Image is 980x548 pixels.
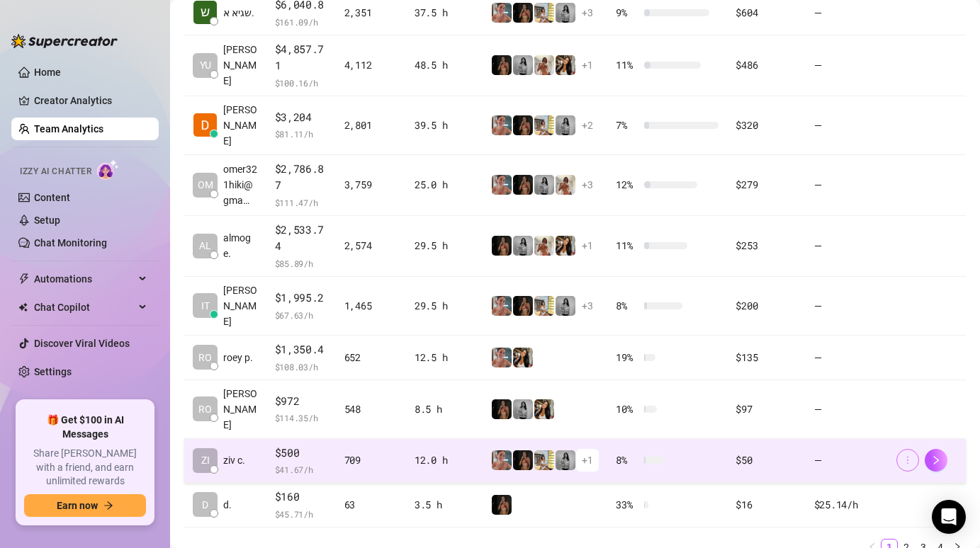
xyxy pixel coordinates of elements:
img: שגיא אשר [193,1,217,24]
td: — [806,380,888,439]
div: $16 [736,497,796,513]
img: D [513,450,533,470]
img: Prinssesa4u [534,3,554,23]
span: $2,786.87 [275,161,327,194]
div: 25.0 h [415,177,474,193]
a: Team Analytics [34,123,103,135]
span: 10 % [616,401,638,417]
div: $50 [736,452,796,468]
div: $25.14 /h [814,497,879,513]
td: — [806,439,888,484]
img: AD [513,348,533,367]
span: $972 [275,393,327,410]
img: Prinssesa4u [534,450,554,470]
a: Chat Monitoring [34,237,107,249]
span: 🎁 Get $100 in AI Messages [24,413,146,441]
img: Green [556,175,575,195]
span: $ 85.89 /h [275,256,327,270]
span: $ 67.63 /h [275,308,327,322]
span: AL [199,238,211,253]
div: $279 [736,177,796,193]
a: Creator Analytics [34,89,147,112]
img: D [513,175,533,195]
a: Content [34,192,70,203]
div: $97 [736,401,796,417]
img: YL [492,3,512,23]
span: d. [223,497,232,513]
img: YL [492,450,512,470]
span: ZI [201,452,210,468]
span: $2,533.74 [275,222,327,255]
span: [PERSON_NAME] [223,102,258,149]
span: 7 % [616,118,638,133]
img: D [513,3,533,23]
div: 3,759 [344,177,398,193]
a: Discover Viral Videos [34,338,130,349]
td: — [806,155,888,216]
td: — [806,336,888,380]
div: 2,801 [344,118,398,133]
div: Open Intercom Messenger [932,500,966,534]
img: A [513,399,533,419]
img: Green [534,236,554,256]
img: Green [534,55,554,75]
span: Izzy AI Chatter [20,165,91,178]
div: 39.5 h [415,118,474,133]
span: more [903,455,913,465]
span: thunderbolt [18,273,30,285]
div: 37.5 h [415,5,474,21]
span: Automations [34,268,135,290]
div: $253 [736,238,796,253]
div: $200 [736,298,796,314]
div: 29.5 h [415,298,474,314]
span: Share [PERSON_NAME] with a friend, and earn unlimited rewards [24,447,146,489]
span: 12 % [616,177,638,193]
span: right [931,455,941,465]
span: + 3 [582,5,593,21]
span: $4,857.71 [275,41,327,74]
button: Earn nowarrow-right [24,494,146,517]
span: שגיא א. [223,5,254,21]
span: RO [198,401,212,417]
div: $486 [736,57,796,73]
td: — [806,96,888,155]
a: Home [34,67,61,78]
span: $500 [275,445,327,462]
span: D [202,497,208,513]
span: 9 % [616,5,638,21]
span: $ 114.35 /h [275,411,327,425]
span: [PERSON_NAME] [223,386,258,433]
span: $3,204 [275,109,327,126]
div: $604 [736,5,796,21]
img: A [513,236,533,256]
div: 548 [344,401,398,417]
img: Prinssesa4u [534,296,554,316]
img: A [513,55,533,75]
span: $ 45.71 /h [275,507,327,521]
div: 12.5 h [415,350,474,365]
img: Dana Roz [193,113,217,137]
span: almog e. [223,230,258,261]
span: 8 % [616,298,638,314]
img: YL [492,296,512,316]
span: 11 % [616,238,638,253]
span: ziv c. [223,452,245,468]
img: D [513,115,533,135]
img: D [492,399,512,419]
div: $135 [736,350,796,365]
img: A [534,175,554,195]
span: $1,995.2 [275,290,327,307]
span: + 1 [582,452,593,468]
td: — [806,277,888,336]
img: D [492,236,512,256]
span: roey p. [223,350,253,365]
img: YL [492,175,512,195]
img: A [556,115,575,135]
span: $ 111.47 /h [275,195,327,210]
img: A [556,3,575,23]
a: Settings [34,366,72,377]
img: YL [492,115,512,135]
a: Setup [34,215,60,226]
img: logo-BBDzfeDw.svg [11,34,118,48]
td: — [806,216,888,277]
